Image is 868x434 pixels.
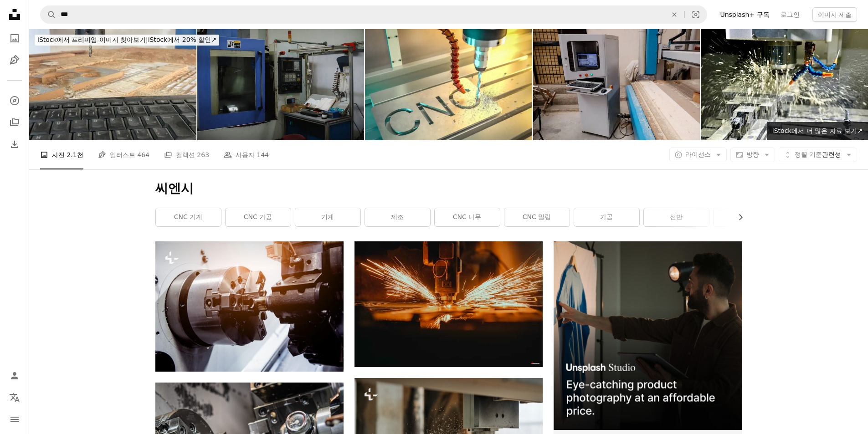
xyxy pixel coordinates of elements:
[365,208,430,226] a: 제조
[5,51,24,69] a: 일러스트
[5,388,24,407] button: 언어
[669,148,727,162] button: 라이선스
[37,36,148,43] span: iStock에서 프리미엄 이미지 찾아보기 |
[795,150,841,159] span: 관련성
[257,150,269,160] span: 144
[685,6,707,23] button: 시각적 검색
[354,241,543,367] img: 기계로 절단되는 금속 조각
[29,29,196,140] img: CNC 기계, CNC 기계 작업대에 컴퓨터 키보드
[685,151,711,158] span: 라이선스
[775,7,805,22] a: 로그인
[664,6,684,23] button: 삭제
[197,150,209,160] span: 263
[354,300,543,308] a: 기계로 절단되는 금속 조각
[226,208,291,226] a: CNC 가공
[795,151,822,158] span: 정렬 기준
[5,410,24,429] button: 메뉴
[732,208,742,226] button: 목록을 오른쪽으로 스크롤
[98,140,149,169] a: 일러스트 464
[155,180,742,197] h1: 씨엔시
[730,148,775,162] button: 방향
[365,29,532,140] img: cnc 기계 3 차원 렌더링
[37,36,216,43] span: iStock에서 20% 할인 ↗
[767,122,868,140] a: iStock에서 더 많은 자료 보기↗
[40,5,707,24] form: 사이트 전체에서 이미지 찾기
[224,140,269,169] a: 사용자 144
[155,302,344,310] a: 태핑용 드릴 비트가 있는 드릴링 머신
[41,6,56,23] button: Unsplash 검색
[812,7,857,22] button: 이미지 제출
[504,208,570,226] a: CNC 밀링
[5,135,24,153] a: 다운로드 내역
[5,92,24,110] a: 탐색
[295,208,360,226] a: 기계
[533,29,700,140] img: 나무 cnc 제조
[5,367,24,385] a: 로그인 / 가입
[772,127,863,134] span: iStock에서 더 많은 자료 보기 ↗
[137,150,149,160] span: 464
[714,7,775,22] a: Unsplash+ 구독
[5,29,24,47] a: 사진
[701,29,868,140] img: CNC 기계 절단 강철 다이
[435,208,500,226] a: CNC 나무
[779,148,857,162] button: 정렬 기준관련성
[155,241,344,371] img: 태핑용 드릴 비트가 있는 드릴링 머신
[156,208,221,226] a: CNC 기계
[644,208,709,226] a: 선반
[5,113,24,132] a: 컬렉션
[574,208,639,226] a: 가공
[164,140,209,169] a: 컬렉션 263
[746,151,759,158] span: 방향
[197,29,365,140] img: 작업 중인 금속 가공 CNC 밀링 머신. 금형 및 다이 제조 공정.
[714,208,779,226] a: 공장
[29,29,225,51] a: iStock에서 프리미엄 이미지 찾아보기|iStock에서 20% 할인↗
[554,241,742,429] img: file-1715714098234-25b8b4e9d8faimage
